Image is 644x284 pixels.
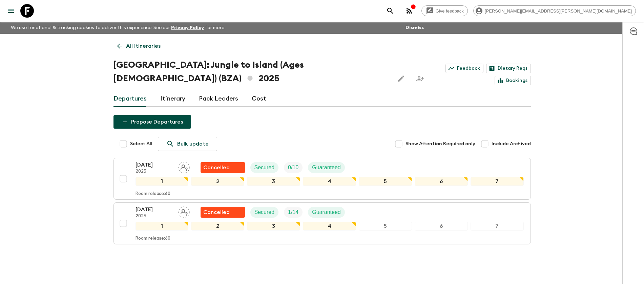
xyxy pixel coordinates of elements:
[191,222,244,231] div: 2
[171,25,204,30] a: Privacy Policy
[113,58,389,85] h1: [GEOGRAPHIC_DATA]: Jungle to Island (Ages [DEMOGRAPHIC_DATA]) (BZA) 2025
[413,72,427,85] span: Share this itinerary
[136,222,189,231] div: 1
[126,42,161,50] p: All itineraries
[136,236,170,241] p: Room release: 60
[201,207,245,218] div: Flash Pack cancellation
[492,140,531,147] span: Include Archived
[471,177,524,186] div: 7
[178,164,190,169] span: Assign pack leader
[136,169,173,174] p: 2025
[178,209,190,214] span: Assign pack leader
[247,177,300,186] div: 3
[158,137,217,151] a: Bulk update
[394,72,408,85] button: Edit this itinerary
[486,64,531,73] a: Dietary Reqs
[254,208,275,216] p: Secured
[312,208,341,216] p: Guaranteed
[254,163,275,172] p: Secured
[303,222,356,231] div: 4
[406,140,475,147] span: Show Attention Required only
[136,191,170,197] p: Room release: 60
[113,91,147,107] a: Departures
[303,177,356,186] div: 4
[288,208,298,216] p: 1 / 14
[359,222,412,231] div: 5
[421,5,468,16] a: Give feedback
[4,4,18,18] button: menu
[250,162,279,173] div: Secured
[8,22,228,34] p: We use functional & tracking cookies to deliver this experience. See our for more.
[415,177,468,186] div: 6
[130,140,152,147] span: Select All
[113,158,531,200] button: [DATE]2025Assign pack leaderFlash Pack cancellationSecuredTrip FillGuaranteed1234567Room release:60
[177,140,209,148] p: Bulk update
[404,23,425,32] button: Dismiss
[445,64,483,73] a: Feedback
[136,177,189,186] div: 1
[383,4,397,18] button: search adventures
[359,177,412,186] div: 5
[113,115,191,129] button: Propose Departures
[191,177,244,186] div: 2
[136,214,173,219] p: 2025
[113,39,164,53] a: All itineraries
[201,162,245,173] div: Flash Pack cancellation
[312,163,341,172] p: Guaranteed
[160,91,185,107] a: Itinerary
[199,91,238,107] a: Pack Leaders
[250,207,279,218] div: Secured
[252,91,266,107] a: Cost
[473,5,636,16] div: [PERSON_NAME][EMAIL_ADDRESS][PERSON_NAME][DOMAIN_NAME]
[247,222,300,231] div: 3
[203,163,230,172] p: Cancelled
[415,222,468,231] div: 6
[288,163,298,172] p: 0 / 10
[481,8,636,14] span: [PERSON_NAME][EMAIL_ADDRESS][PERSON_NAME][DOMAIN_NAME]
[284,162,303,173] div: Trip Fill
[203,208,230,216] p: Cancelled
[471,222,524,231] div: 7
[113,202,531,244] button: [DATE]2025Assign pack leaderFlash Pack cancellationSecuredTrip FillGuaranteed1234567Room release:60
[495,76,531,85] a: Bookings
[432,8,468,14] span: Give feedback
[136,205,173,214] p: [DATE]
[284,207,303,218] div: Trip Fill
[136,161,173,169] p: [DATE]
